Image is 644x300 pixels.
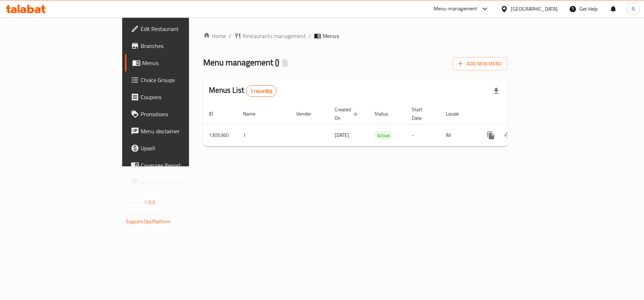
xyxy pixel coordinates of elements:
a: Menus [125,54,230,71]
span: Name [243,109,265,118]
a: Menu disclaimer [125,123,230,140]
span: Get support on: [126,210,158,219]
a: Choice Groups [125,71,230,89]
span: Locale [446,109,468,118]
span: Status [374,109,397,118]
td: All [440,124,477,146]
li: / [229,32,231,40]
th: Actions [477,103,556,125]
span: Upsell [141,144,224,152]
button: Change Status [499,127,516,144]
td: 1 [237,124,291,146]
span: N [632,5,635,13]
span: Edit Restaurant [141,25,224,33]
a: Grocery Checklist [125,174,230,191]
span: Active [374,132,393,140]
table: enhanced table [203,103,556,146]
a: Promotions [125,106,230,123]
span: Grocery Checklist [141,178,224,187]
td: - [406,124,440,146]
span: Menus [142,59,224,67]
a: Support.OpsPlatform [126,217,171,226]
span: Add New Menu [458,59,502,68]
span: Coupons [141,93,224,101]
span: Menus [323,32,339,40]
span: Start Date [412,105,432,122]
span: Choice Groups [141,76,224,84]
h2: Menus List [209,85,277,97]
span: Created On [335,105,360,122]
span: 1.0.0 [144,198,155,207]
span: [DATE] [335,130,349,140]
div: Export file [488,82,505,100]
span: Restaurants management [243,32,306,40]
nav: breadcrumb [203,32,508,40]
a: Upsell [125,140,230,157]
a: Edit Restaurant [125,20,230,37]
span: Version: [126,198,143,207]
button: Add New Menu [453,57,508,70]
a: Coverage Report [125,157,230,174]
span: Menu disclaimer [141,127,224,135]
div: Menu-management [434,5,477,13]
span: Menu management ( ) [203,54,279,70]
div: Total records count [246,85,277,97]
div: [GEOGRAPHIC_DATA] [511,5,558,13]
button: more [482,127,499,144]
div: Active [374,131,393,140]
span: Vendor [296,109,320,118]
span: 1 record(s) [246,88,276,95]
li: / [309,32,311,40]
a: Branches [125,37,230,54]
a: Coupons [125,89,230,106]
span: Coverage Report [141,161,224,170]
a: Restaurants management [234,32,306,40]
span: ID [209,109,222,118]
span: Branches [141,42,224,50]
span: Promotions [141,110,224,118]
